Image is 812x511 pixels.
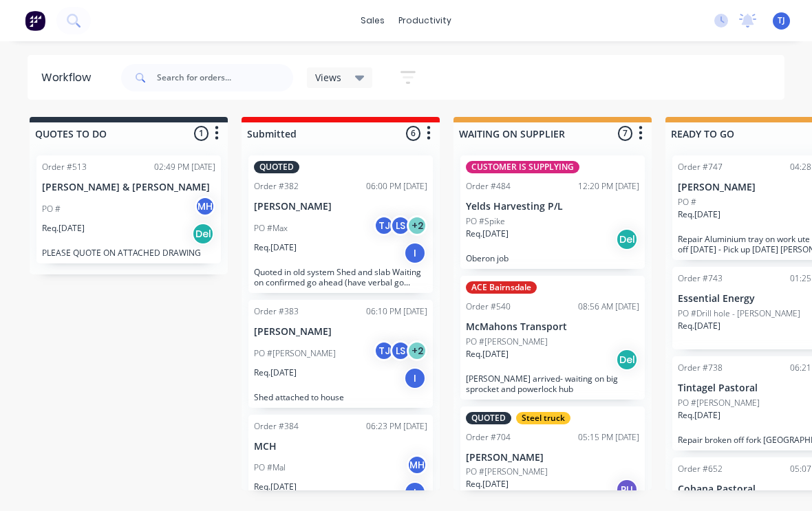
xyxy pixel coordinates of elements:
p: Req. [DATE] [466,478,509,490]
div: + 2 [407,215,427,236]
p: [PERSON_NAME] [466,452,639,464]
div: Del [192,223,214,245]
span: TJ [778,14,785,27]
div: MH [195,196,215,217]
div: 06:10 PM [DATE] [366,305,427,318]
p: PO #Mal [254,461,286,474]
p: Shed attached to house [254,392,427,402]
div: QUOTED [466,412,511,424]
div: I [404,481,426,503]
img: Factory [25,10,45,31]
p: Req. [DATE] [678,320,720,332]
p: Req. [DATE] [254,367,297,379]
div: PU [616,479,638,501]
div: LS [390,340,411,361]
p: PO #Drill hole - [PERSON_NAME] [678,307,800,320]
p: PO #[PERSON_NAME] [254,347,336,360]
div: 08:56 AM [DATE] [578,301,639,313]
div: 06:00 PM [DATE] [366,180,427,193]
div: TJ [374,215,394,236]
input: Search for orders... [157,64,293,91]
div: 06:23 PM [DATE] [366,420,427,433]
p: Req. [DATE] [678,208,720,221]
p: [PERSON_NAME] arrived- waiting on big sprocket and powerlock hub [466,373,639,394]
div: Order #540 [466,301,511,313]
div: sales [354,10,392,31]
p: [PERSON_NAME] & [PERSON_NAME] [42,182,215,193]
div: Order #513 [42,161,87,173]
div: MH [407,455,427,475]
p: PO #Spike [466,215,505,228]
div: Order #738 [678,362,723,374]
div: Order #743 [678,272,723,285]
div: Workflow [41,69,98,86]
div: Order #384 [254,420,299,433]
p: McMahons Transport [466,321,639,333]
p: Req. [DATE] [466,348,509,360]
div: CUSTOMER IS SUPPLYINGOrder #48412:20 PM [DATE]Yelds Harvesting P/LPO #SpikeReq.[DATE]DelOberon job [460,155,645,269]
div: Del [616,349,638,371]
p: PLEASE QUOTE ON ATTACHED DRAWING [42,248,215,258]
p: Req. [DATE] [254,481,297,493]
p: Req. [DATE] [42,222,85,235]
div: CUSTOMER IS SUPPLYING [466,161,579,173]
p: [PERSON_NAME] [254,326,427,338]
div: Order #38306:10 PM [DATE][PERSON_NAME]PO #[PERSON_NAME]TJLS+2Req.[DATE]IShed attached to house [248,300,433,408]
div: productivity [392,10,458,31]
div: Order #484 [466,180,511,193]
div: LS [390,215,411,236]
div: TJ [374,340,394,361]
div: + 2 [407,340,427,361]
div: Order #383 [254,305,299,318]
div: Del [616,228,638,250]
p: [PERSON_NAME] [254,201,427,213]
div: 12:20 PM [DATE] [578,180,639,193]
p: PO #[PERSON_NAME] [466,466,548,478]
div: Order #652 [678,463,723,475]
div: I [404,242,426,264]
div: ACE Bairnsdale [466,281,537,294]
div: Order #704 [466,431,511,444]
div: ACE BairnsdaleOrder #54008:56 AM [DATE]McMahons TransportPO #[PERSON_NAME]Req.[DATE]Del[PERSON_NA... [460,276,645,400]
div: Order #51302:49 PM [DATE][PERSON_NAME] & [PERSON_NAME]PO #MHReq.[DATE]DelPLEASE QUOTE ON ATTACHED... [36,155,221,263]
p: PO #[PERSON_NAME] [678,397,760,409]
p: PO # [42,203,61,215]
p: Req. [DATE] [678,409,720,422]
p: Oberon job [466,253,639,263]
p: Req. [DATE] [254,241,297,254]
p: Quoted in old system Shed and slab Waiting on confirmed go ahead (have verbal go ahead from [PERS... [254,267,427,287]
div: I [404,367,426,389]
p: PO # [678,196,696,208]
div: 02:49 PM [DATE] [154,161,215,173]
p: PO #Max [254,222,288,235]
div: 05:15 PM [DATE] [578,431,639,444]
div: Order #747 [678,161,723,173]
div: QUOTED [254,161,299,173]
p: PO #[PERSON_NAME] [466,336,548,348]
p: MCH [254,441,427,453]
span: Views [315,70,341,85]
p: Yelds Harvesting P/L [466,201,639,213]
p: Req. [DATE] [466,228,509,240]
div: Steel truck [516,412,570,424]
div: Order #382 [254,180,299,193]
div: QUOTEDOrder #38206:00 PM [DATE][PERSON_NAME]PO #MaxTJLS+2Req.[DATE]IQuoted in old system Shed and... [248,155,433,293]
